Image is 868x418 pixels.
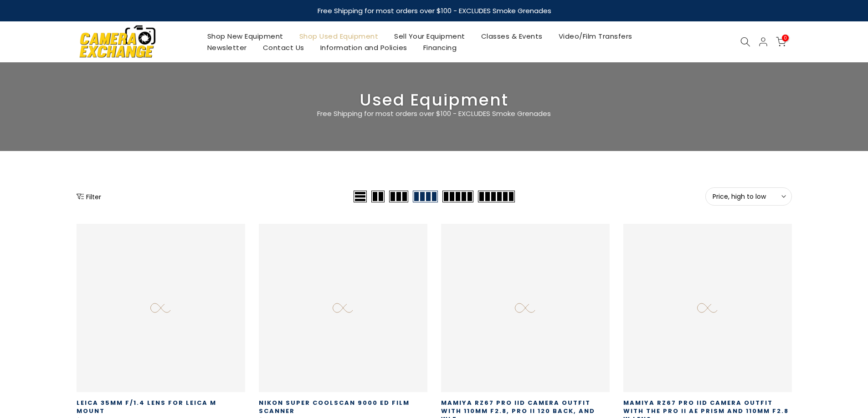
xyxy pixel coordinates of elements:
a: Video/Film Transfers [550,30,640,42]
h3: Used Equipment [77,94,792,106]
a: Shop New Equipment [199,30,291,42]
a: Newsletter [199,42,255,53]
a: Information and Policies [312,42,415,53]
span: Price, high to low [713,192,785,201]
button: Price, high to low [705,187,792,206]
a: 0 [776,37,786,47]
a: Classes & Events [473,30,550,42]
button: Show filters [77,192,101,201]
a: Sell Your Equipment [386,30,473,42]
a: Leica 35mm f/1.4 Lens for Leica M Mount [77,398,216,415]
strong: Free Shipping for most orders over $100 - EXCLUDES Smoke Grenades [317,6,551,15]
a: Financing [415,42,465,53]
a: Nikon Super Coolscan 9000 ED Film Scanner [259,398,410,415]
p: Free Shipping for most orders over $100 - EXCLUDES Smoke Grenades [263,108,605,119]
a: Shop Used Equipment [291,30,386,42]
span: 0 [782,35,789,41]
a: Contact Us [255,42,312,53]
